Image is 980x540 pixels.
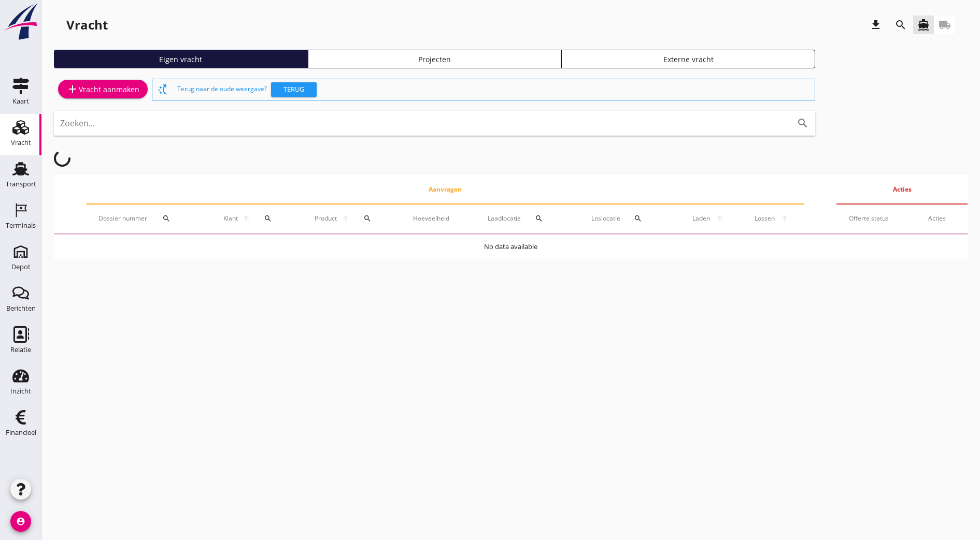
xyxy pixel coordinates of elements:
th: Acties [836,175,968,204]
div: Externe vracht [566,54,811,65]
div: Vracht aanmaken [66,83,139,95]
i: search [894,19,907,31]
div: Terug [275,84,313,95]
i: account_circle [10,511,31,532]
div: Eigen vracht [59,54,303,65]
div: Dossier nummer [98,206,196,231]
div: Transport [6,181,36,187]
i: switch_access_shortcut [157,83,169,96]
div: Terug naar de oude weergave? [177,79,811,100]
div: Acties [928,214,955,223]
i: download [870,19,882,31]
a: Eigen vracht [54,50,308,68]
th: Aanvragen [86,175,804,204]
i: search [264,214,272,223]
i: local_shipping [939,19,951,31]
i: search [363,214,372,223]
i: add [66,83,79,95]
div: Berichten [6,305,36,312]
span: Laden [690,214,713,223]
i: arrow_upward [240,214,252,223]
div: Laadlocatie [488,206,566,231]
div: Financieel [6,429,36,436]
i: search [634,214,642,223]
span: Product [313,214,339,223]
div: Relatie [10,346,31,353]
span: Klant [221,214,240,223]
i: directions_boat [917,19,930,31]
td: No data available [54,235,968,259]
div: Inzicht [10,388,31,395]
input: Zoeken... [60,115,780,132]
div: Loslocatie [591,206,665,231]
div: Depot [11,264,31,270]
i: arrow_upward [339,214,352,223]
a: Vracht aanmaken [58,80,148,98]
a: Externe vracht [561,50,815,68]
i: search [535,214,543,223]
div: Vracht [11,139,31,146]
div: Hoeveelheid [413,214,463,223]
i: search [162,214,171,223]
div: Vracht [66,17,108,33]
span: Lossen [752,214,778,223]
button: Terug [271,82,317,97]
div: Kaart [12,98,29,105]
i: search [797,117,809,129]
a: Projecten [308,50,562,68]
div: Projecten [313,54,557,65]
i: arrow_upward [713,214,727,223]
div: Terminals [6,222,36,229]
i: arrow_upward [778,214,792,223]
div: Offerte status [849,214,903,223]
img: logo-small.a267ee39.svg [2,3,39,41]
